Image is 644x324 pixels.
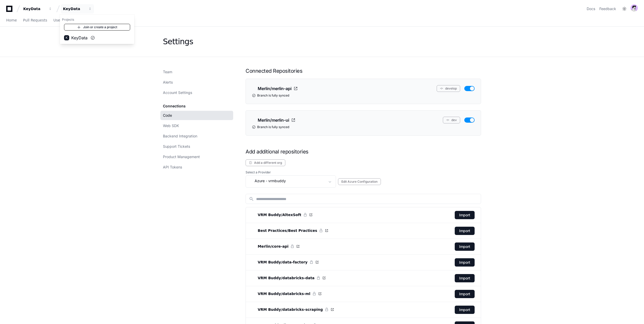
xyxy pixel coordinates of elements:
[23,6,45,11] div: KeyData
[163,134,197,139] span: Backend Integration
[338,178,381,185] button: Edit Azure Configuration
[258,291,310,296] span: VRM Buddy/databricks-ml
[443,117,460,123] button: dev
[163,123,179,128] span: Web SDK
[587,6,595,11] a: Docs
[160,152,233,161] a: Product Management
[258,275,315,281] span: VRM Buddy/databricks-data
[246,67,481,75] h1: Connected Repositories
[455,227,475,235] button: Import
[437,85,460,92] button: develop
[23,14,47,26] a: Pull Requests
[246,170,481,174] label: Select a Provider
[258,212,301,217] span: VRM Buddy/AltexSoft
[64,35,69,40] div: K
[252,227,328,234] a: Best Practices/Best Practices
[631,4,638,12] img: avatar
[63,6,85,11] div: KeyData
[60,14,134,44] div: KeyData
[455,306,475,314] button: Import
[258,244,288,249] span: Merlin/core-api
[160,111,233,120] a: Code
[163,144,190,149] span: Support Tickets
[252,93,475,98] div: Branch is fully synced
[6,19,17,22] span: Home
[252,117,295,123] a: Merlin/merlin-ui
[246,148,481,155] h1: Add additional repositories
[252,243,300,249] a: Merlin/core-api
[599,6,616,11] button: Feedback
[163,90,192,95] span: Account Settings
[160,131,233,141] a: Backend Integration
[252,291,322,297] a: VRM Buddy/databricks-ml
[60,16,134,24] h1: Projects
[160,88,233,97] a: Account Settings
[252,259,319,265] a: VRM Buddy/data-factory
[246,159,285,166] button: Add a different org
[455,211,475,219] button: Import
[23,19,47,22] span: Pull Requests
[455,290,475,298] button: Import
[160,142,233,151] a: Support Tickets
[163,154,200,159] span: Product Management
[258,307,323,312] span: VRM Buddy/databricks-scraping
[163,69,172,75] span: Team
[160,121,233,130] a: Web SDK
[249,178,325,184] div: Azure
[21,4,54,13] button: KeyData
[53,14,64,26] a: Users
[252,275,326,281] a: VRM Buddy/databricks-data
[266,178,286,183] span: - vrmbuddy
[160,163,233,172] a: API Tokens
[258,117,289,123] span: Merlin/merlin-ui
[71,35,88,41] span: KeyData
[64,24,130,31] a: Join or create a project
[258,228,317,233] span: Best Practices/Best Practices
[53,19,64,22] span: Users
[252,212,313,218] a: VRM Buddy/AltexSoft
[6,14,17,26] a: Home
[258,85,292,92] span: Merlin/merlin-api
[163,80,173,85] span: Alerts
[163,165,182,170] span: API Tokens
[252,85,298,92] a: Merlin/merlin-api
[455,258,475,267] button: Import
[252,306,334,313] a: VRM Buddy/databricks-scraping
[455,242,475,251] button: Import
[163,37,193,46] div: Settings
[61,4,94,13] button: KeyData
[160,67,233,77] a: Team
[258,260,308,265] span: VRM Buddy/data-factory
[163,113,172,118] span: Code
[249,196,254,202] mat-icon: search
[160,78,233,87] a: Alerts
[455,274,475,282] button: Import
[252,125,475,129] div: Branch is fully synced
